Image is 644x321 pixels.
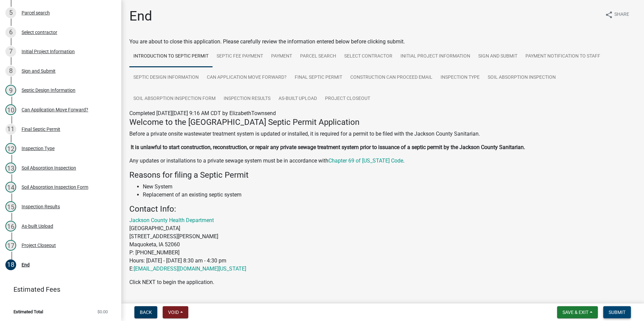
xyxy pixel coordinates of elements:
a: Payment Notification to Staff [521,46,604,67]
span: Estimated Total [13,310,43,314]
div: 14 [5,182,16,192]
p: Click NEXT to begin the application. [129,278,636,286]
p: [GEOGRAPHIC_DATA] [STREET_ADDRESS][PERSON_NAME] Maquoketa, IA 52060 P: [PHONE_NUMBER] Hours: [DAT... [129,216,636,273]
button: Submit [603,306,631,318]
span: Save & Exit [562,310,588,315]
button: Void [163,306,188,318]
div: Soil Absorption Inspection Form [22,185,88,189]
a: Septic Design Information [129,67,203,88]
a: Sign and Submit [474,46,521,67]
a: Final Septic Permit [291,67,346,88]
a: Payment [267,46,296,67]
div: 18 [5,259,16,270]
a: Chapter 69 of [US_STATE] Code [328,157,403,164]
div: Can Application Move Forward? [22,107,88,112]
button: shareShare [600,8,635,21]
div: 17 [5,240,16,251]
a: Jackson County Health Department [129,217,214,223]
h4: Reasons for filing a Septic Permit [129,170,636,180]
a: Can Application Move Forward? [203,67,291,88]
a: Soil Absorption Inspection Form [129,88,220,110]
span: $0.00 [97,310,108,314]
a: Construction Can Proceed Email [346,67,437,88]
div: 13 [5,163,16,173]
strong: It is unlawful to start construction, reconstruction, or repair any private sewage treatment syst... [131,144,525,150]
h4: Welcome to the [GEOGRAPHIC_DATA] Septic Permit Application [129,117,636,127]
div: Inspection Results [22,204,60,209]
span: Share [614,11,629,19]
div: Initial Project Information [22,49,75,54]
a: Septic Fee Payment [213,46,267,67]
a: Select contractor [340,46,396,67]
div: 9 [5,85,16,96]
div: 12 [5,143,16,154]
div: 11 [5,124,16,135]
span: Completed [DATE][DATE] 9:16 AM CDT by ElizabethTownsend [129,110,276,116]
a: Introduction to Septic Permit [129,46,213,67]
a: Estimated Fees [5,283,110,296]
div: 6 [5,27,16,38]
div: 16 [5,221,16,231]
div: You are about to close this application. Please carefully review the information entered below be... [129,38,636,300]
p: Any updates or installations to a private sewage system must be in accordance with . [129,157,636,165]
h1: End [129,8,152,24]
div: Inspection Type [22,146,55,151]
span: Back [140,310,152,315]
div: As-built Upload [22,224,53,228]
div: 5 [5,7,16,18]
i: share [605,11,613,19]
a: Soil Absorption Inspection [484,67,560,88]
div: 15 [5,201,16,212]
div: Parcel search [22,10,50,15]
div: Soil Absorption Inspection [22,166,76,170]
a: Project Closeout [321,88,374,110]
a: Inspection Type [437,67,484,88]
div: 10 [5,104,16,115]
li: Replacement of an existing septic system [143,191,636,199]
p: Before a private onsite wastewater treatment system is updated or installed, it is required for a... [129,130,636,138]
button: Save & Exit [557,306,598,318]
a: As-built Upload [275,88,321,110]
a: Inspection Results [220,88,275,110]
li: New System [143,183,636,191]
span: Void [168,310,179,315]
button: Back [134,306,157,318]
h4: Contact Info: [129,204,636,214]
a: [EMAIL_ADDRESS][DOMAIN_NAME][US_STATE] [134,265,246,272]
a: Initial Project Information [396,46,474,67]
div: Select contractor [22,30,57,35]
div: Septic Design Information [22,88,75,93]
a: Parcel search [296,46,340,67]
div: Sign and Submit [22,69,56,73]
div: 7 [5,46,16,57]
div: End [22,262,30,267]
div: 8 [5,66,16,76]
span: Submit [609,310,625,315]
div: Project Closeout [22,243,56,248]
div: Final Septic Permit [22,127,60,132]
